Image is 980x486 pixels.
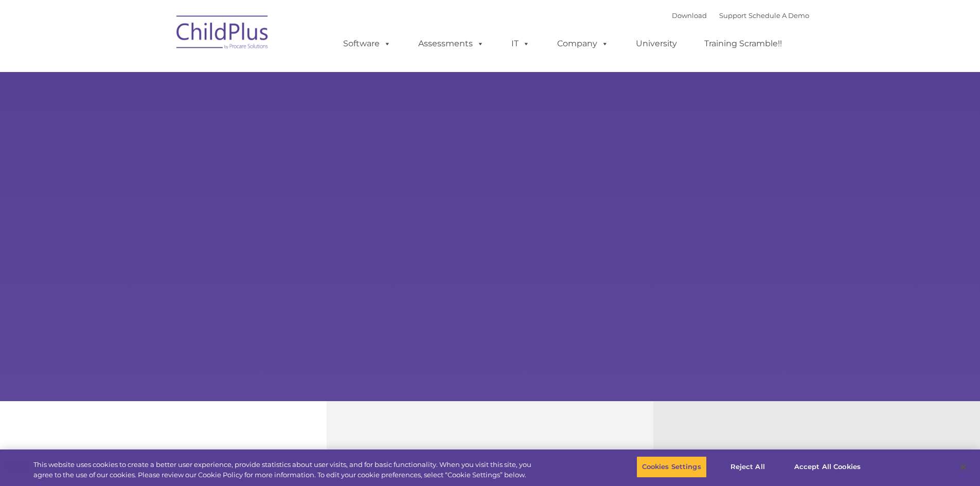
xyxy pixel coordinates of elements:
a: IT [501,33,540,54]
img: ChildPlus by Procare Solutions [171,8,274,60]
a: Company [547,33,619,54]
a: Schedule A Demo [749,11,809,20]
a: Assessments [408,33,494,54]
button: Reject All [716,456,780,478]
a: University [626,33,687,54]
a: Support [719,11,746,20]
button: Accept All Cookies [789,456,866,478]
button: Close [952,456,975,478]
a: Software [333,33,401,54]
button: Cookies Settings [636,456,707,478]
font: | [672,11,809,20]
a: Download [672,11,707,20]
div: This website uses cookies to create a better user experience, provide statistics about user visit... [33,460,539,480]
a: Training Scramble!! [694,33,792,54]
